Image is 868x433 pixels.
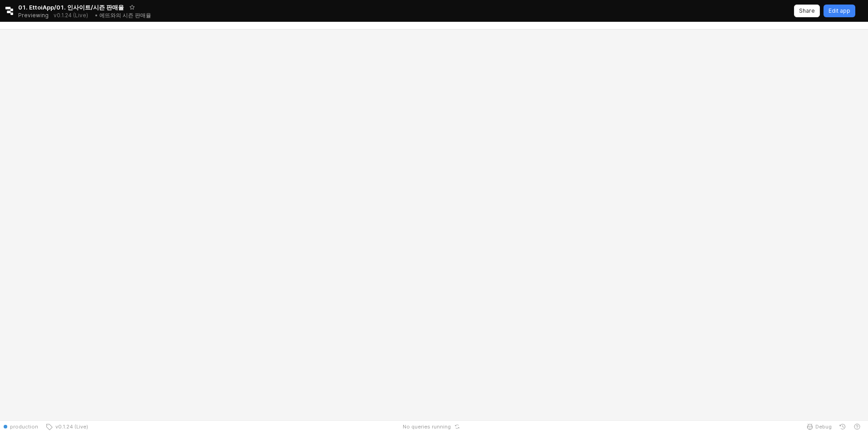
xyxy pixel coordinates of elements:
p: Share [799,7,815,15]
button: Help [850,420,864,433]
div: Previewing v0.1.24 (Live) [18,9,93,22]
span: • [95,12,98,19]
span: v0.1.24 (Live) [53,423,88,430]
button: Reset app state [453,424,462,429]
button: Debug [803,420,835,433]
button: Edit app [824,5,855,17]
button: v0.1.24 (Live) [42,420,92,433]
span: No queries running [403,423,451,430]
span: Previewing [18,11,49,20]
span: Debug [815,423,832,430]
button: Share app [794,5,820,17]
button: Add app to favorites [128,3,137,12]
button: History [835,420,850,433]
span: 01. EttoiApp/01. 인사이트/시즌 판매율 [18,3,124,12]
p: v0.1.24 (Live) [54,12,88,19]
span: 에뜨와의 시즌 판매율 [99,12,151,19]
button: Releases and History [49,9,93,22]
p: Edit app [829,7,850,15]
span: production [10,423,38,430]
